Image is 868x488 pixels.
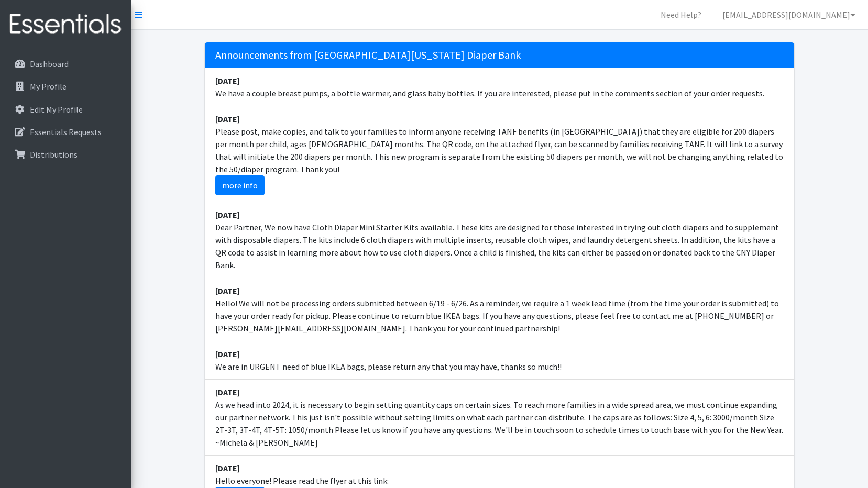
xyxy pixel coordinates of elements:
[215,463,240,473] strong: [DATE]
[652,4,710,25] a: Need Help?
[205,341,794,380] li: We are in URGENT need of blue IKEA bags, please return any that you may have, thanks so much!!
[205,202,794,278] li: Dear Partner, We now have Cloth Diaper Mini Starter Kits available. These kits are designed for t...
[215,349,240,359] strong: [DATE]
[4,76,127,97] a: My Profile
[205,278,794,341] li: Hello! We will not be processing orders submitted between 6/19 - 6/26. As a reminder, we require ...
[205,380,794,456] li: As we head into 2024, it is necessary to begin setting quantity caps on certain sizes. To reach m...
[205,42,794,68] h5: Announcements from [GEOGRAPHIC_DATA][US_STATE] Diaper Bank
[4,53,127,74] a: Dashboard
[30,81,67,92] p: My Profile
[30,104,83,115] p: Edit My Profile
[30,59,69,69] p: Dashboard
[215,387,240,397] strong: [DATE]
[205,106,794,202] li: Please post, make copies, and talk to your families to inform anyone receiving TANF benefits (in ...
[4,144,127,165] a: Distributions
[205,68,794,106] li: We have a couple breast pumps, a bottle warmer, and glass baby bottles. If you are interested, pl...
[215,114,240,124] strong: [DATE]
[215,75,240,86] strong: [DATE]
[4,7,127,42] img: HumanEssentials
[4,121,127,142] a: Essentials Requests
[30,149,78,160] p: Distributions
[215,209,240,220] strong: [DATE]
[215,285,240,296] strong: [DATE]
[215,175,265,195] a: more info
[4,99,127,120] a: Edit My Profile
[714,4,864,25] a: [EMAIL_ADDRESS][DOMAIN_NAME]
[30,127,102,137] p: Essentials Requests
